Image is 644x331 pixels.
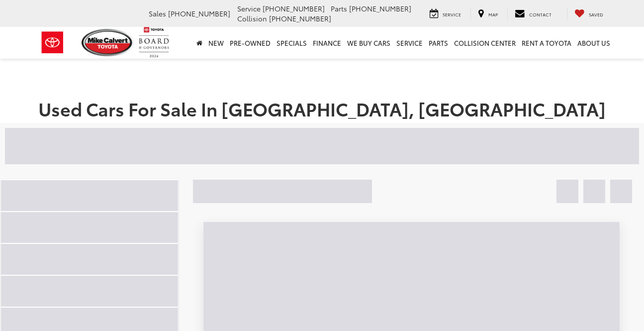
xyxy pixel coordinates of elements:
span: [PHONE_NUMBER] [349,3,411,13]
a: Parts [426,27,451,59]
a: Service [422,8,468,19]
a: Pre-Owned [227,27,274,59]
a: About Us [574,27,613,59]
span: Service [443,11,461,17]
a: Specials [274,27,310,59]
span: Contact [529,11,552,17]
span: [PHONE_NUMBER] [263,3,325,13]
span: Map [488,11,498,17]
a: Map [470,8,505,19]
img: Mike Calvert Toyota [82,29,134,56]
a: Finance [310,27,344,59]
span: [PHONE_NUMBER] [269,13,331,23]
span: Collision [237,13,267,23]
a: Home [193,27,205,59]
a: Service [393,27,426,59]
span: Service [237,3,261,13]
img: Toyota [34,26,71,59]
span: Sales [149,8,166,18]
span: Saved [589,11,603,17]
a: WE BUY CARS [344,27,393,59]
a: My Saved Vehicles [567,8,611,19]
span: [PHONE_NUMBER] [168,8,230,18]
a: Collision Center [451,27,519,59]
a: Rent a Toyota [519,27,574,59]
span: Parts [331,3,347,13]
a: New [205,27,227,59]
a: Contact [507,8,559,19]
